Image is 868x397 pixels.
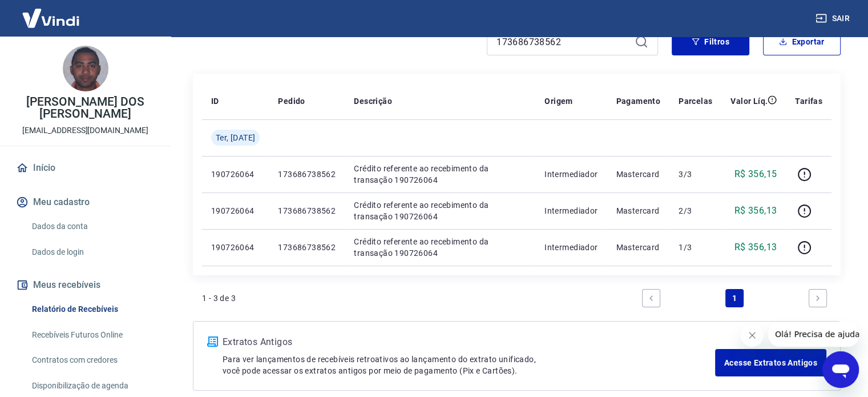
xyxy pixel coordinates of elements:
[211,169,260,180] p: 190726064
[354,163,526,186] p: Crédito referente ao recebimento da transação 190726064
[672,28,749,55] button: Filtros
[354,199,526,222] p: Crédito referente ao recebimento da transação 190726064
[27,215,157,238] a: Dados da conta
[715,349,826,376] a: Acesse Extratos Antigos
[496,33,630,50] input: Busque pelo número do pedido
[813,8,854,29] button: Sair
[22,125,148,137] p: [EMAIL_ADDRESS][DOMAIN_NAME]
[63,46,108,91] img: b364baf0-585a-4717-963f-4c6cdffdd737.jpeg
[211,242,260,253] p: 190726064
[278,242,336,253] p: 173686738562
[616,205,660,216] p: Mastercard
[544,95,572,107] p: Origem
[202,292,236,304] p: 1 - 3 de 3
[679,95,712,107] p: Parcelas
[7,8,96,17] span: Olá! Precisa de ajuda?
[642,289,660,307] a: Previous page
[679,205,712,216] p: 2/3
[795,95,822,107] p: Tarifas
[14,190,157,215] button: Meu cadastro
[725,289,744,307] a: Page 1 is your current page
[679,169,712,180] p: 3/3
[27,348,157,372] a: Contratos com credores
[734,204,777,218] p: R$ 356,13
[207,336,218,347] img: ícone
[223,335,715,349] p: Extratos Antigos
[27,298,157,321] a: Relatório de Recebíveis
[616,95,660,107] p: Pagamento
[354,236,526,259] p: Crédito referente ao recebimento da transação 190726064
[14,1,88,35] img: Vindi
[14,155,157,181] a: Início
[768,322,859,347] iframe: Mensagem da empresa
[27,240,157,264] a: Dados de login
[354,95,392,107] p: Descrição
[278,95,305,107] p: Pedido
[211,205,260,216] p: 190726064
[211,95,219,107] p: ID
[616,169,660,180] p: Mastercard
[9,96,162,120] p: [PERSON_NAME] DOS [PERSON_NAME]
[734,240,777,254] p: R$ 356,13
[822,351,859,388] iframe: Botão para abrir a janela de mensagens
[27,323,157,347] a: Recebíveis Futuros Online
[278,169,336,180] p: 173686738562
[544,169,597,180] p: Intermediador
[741,324,764,347] iframe: Fechar mensagem
[809,289,827,307] a: Next page
[544,205,597,216] p: Intermediador
[216,132,255,143] span: Ter, [DATE]
[734,167,777,181] p: R$ 356,15
[223,354,715,376] p: Para ver lançamentos de recebíveis retroativos ao lançamento do extrato unificado, você pode aces...
[730,95,768,107] p: Valor Líq.
[544,242,597,253] p: Intermediador
[679,242,712,253] p: 1/3
[278,205,336,216] p: 173686738562
[763,28,841,55] button: Exportar
[616,242,660,253] p: Mastercard
[14,272,157,298] button: Meus recebíveis
[637,284,831,312] ul: Pagination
